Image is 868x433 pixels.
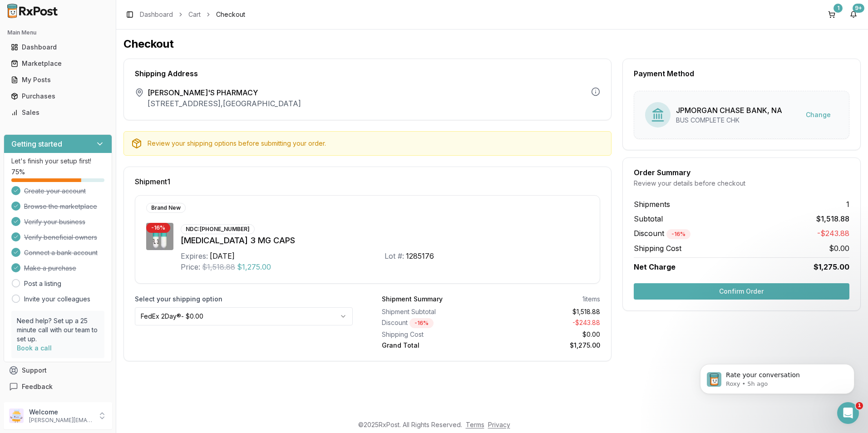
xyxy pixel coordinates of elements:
[666,229,690,239] div: - 16 %
[4,56,112,71] button: Marketplace
[7,216,174,228] div: [DATE]
[24,187,86,196] span: Create your account
[7,88,108,104] a: Purchases
[676,116,782,125] div: BUS COMPLETE CHK
[7,189,174,216] div: Manuel says…
[24,217,85,226] span: Verify your business
[4,4,62,18] img: RxPost Logo
[7,29,108,36] h2: Main Menu
[582,295,600,304] div: 1 items
[146,203,186,213] div: Brand New
[634,179,849,188] div: Review your details before checkout
[7,55,108,72] a: Marketplace
[7,104,108,121] a: Sales
[7,228,149,257] div: Help [PERSON_NAME] understand how they’re doing:
[494,330,600,339] div: $0.00
[7,88,174,126] div: Manuel says…
[833,4,843,13] div: 1
[829,243,849,254] span: $0.00
[7,31,174,52] div: Paul says…
[846,7,861,22] button: 9+
[9,408,24,423] img: User avatar
[409,318,434,328] div: - 16 %
[24,202,97,211] span: Browse the marketplace
[385,251,404,261] div: Lot #:
[140,10,245,19] nav: breadcrumb
[382,318,487,328] div: Discount
[15,194,91,203] div: No worries here to help!
[40,57,167,75] div: ok. What about [MEDICAL_DATA] and Nurtec
[202,261,235,272] span: $1,518.88
[824,7,839,22] button: 1
[15,93,142,120] div: [MEDICAL_DATA] was the one that had label residue but was shipped out [DATE].
[7,258,174,322] div: Roxy says…
[159,4,176,20] div: Close
[11,108,105,117] div: Sales
[148,98,301,109] p: [STREET_ADDRESS] , [GEOGRAPHIC_DATA]
[634,262,676,271] span: Net Charge
[135,178,170,185] span: Shipment 1
[216,10,245,19] span: Checkout
[817,228,849,239] span: -$243.88
[488,421,510,428] a: Privacy
[135,295,353,304] label: Select your shipping option
[22,382,53,391] span: Feedback
[382,330,487,339] div: Shipping Cost
[634,169,849,176] div: Order Summary
[4,362,112,379] button: Support
[406,251,434,261] div: 1285176
[846,199,849,210] span: 1
[494,318,600,328] div: - $243.88
[26,5,40,20] img: Profile image for Roxy
[11,75,105,84] div: My Posts
[33,52,174,80] div: ok. What about [MEDICAL_DATA] and Nurtec
[29,297,36,305] button: Gif picker
[17,267,125,278] div: Rate your conversation
[135,70,600,77] div: Shipping Address
[7,228,174,258] div: Roxy says…
[676,105,782,116] div: JPMORGAN CHASE BANK, NA
[634,199,670,210] span: Shipments
[24,233,97,242] span: Verify beneficial owners
[634,213,663,224] span: Subtotal
[123,37,861,51] h1: Checkout
[7,72,108,88] a: My Posts
[181,251,208,261] div: Expires:
[17,316,99,344] p: Need help? Set up a 25 minute call with our team to set up.
[382,307,487,316] div: Shipment Subtotal
[181,234,589,247] div: [MEDICAL_DATA] 3 MG CAPS
[24,295,90,304] a: Invite your colleagues
[856,402,863,409] span: 1
[237,261,271,272] span: $1,275.00
[11,138,62,149] h3: Getting started
[466,421,484,428] a: Terms
[7,39,108,55] a: Dashboard
[146,223,170,233] div: - 16 %
[24,279,61,288] a: Post a listing
[799,107,838,123] button: Change
[210,251,235,261] div: [DATE]
[816,213,849,224] span: $1,518.88
[146,223,173,250] img: Vraylar 3 MG CAPS
[634,70,849,77] div: Payment Method
[4,89,112,103] button: Purchases
[11,59,105,68] div: Marketplace
[7,162,174,189] div: Paul says…
[44,11,113,20] p: The team can also help
[14,297,21,305] button: Emoji picker
[4,73,112,87] button: My Posts
[119,167,167,177] div: perfect. thanks
[29,417,92,424] p: [PERSON_NAME][EMAIL_ADDRESS][DOMAIN_NAME]
[15,234,142,251] div: Help [PERSON_NAME] understand how they’re doing:
[112,162,174,182] div: perfect. thanks
[6,4,23,21] button: go back
[24,264,76,273] span: Make a purchase
[156,294,170,308] button: Send a message…
[43,297,50,305] button: Upload attachment
[494,307,600,316] div: $1,518.88
[634,229,690,238] span: Discount
[634,283,849,300] button: Confirm Order
[140,10,173,19] a: Dashboard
